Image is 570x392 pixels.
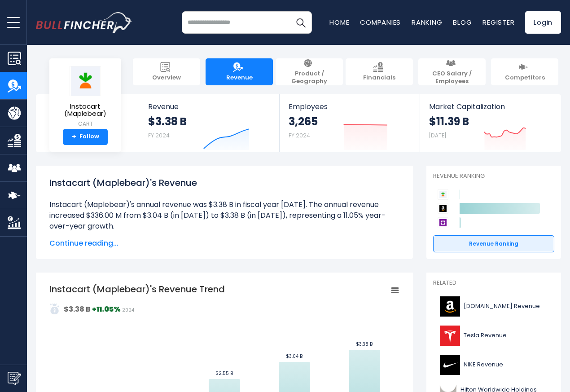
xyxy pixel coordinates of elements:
[289,115,318,128] strong: 3,265
[429,102,551,111] span: Market Capitalization
[289,132,310,139] small: FY 2024
[152,74,181,82] span: Overview
[57,120,114,128] small: CART
[36,12,132,33] img: bullfincher logo
[438,217,448,228] img: Wayfair competitors logo
[438,326,461,346] img: TSLA logo
[433,294,554,319] a: [DOMAIN_NAME] Revenue
[215,370,233,377] text: $2.55 B
[289,102,410,111] span: Employees
[412,18,442,27] a: Ranking
[329,18,349,27] a: Home
[346,58,413,85] a: Financials
[418,58,486,85] a: CEO Salary / Employees
[363,74,395,82] span: Financials
[438,296,461,317] img: AMZN logo
[280,70,338,85] span: Product / Geography
[423,70,481,85] span: CEO Salary / Employees
[63,129,108,145] a: +Follow
[206,58,273,85] a: Revenue
[49,283,225,295] tspan: Instacart (Maplebear)'s Revenue Trend
[433,352,554,377] a: NIKE Revenue
[360,18,401,27] a: Companies
[36,12,132,33] a: Go to homepage
[139,94,280,152] a: Revenue $3.38 B FY 2024
[438,355,461,375] img: NKE logo
[433,235,554,252] a: Revenue Ranking
[491,58,558,85] a: Competitors
[433,172,554,180] p: Revenue Ranking
[148,102,271,111] span: Revenue
[505,74,545,82] span: Competitors
[429,132,446,139] small: [DATE]
[433,279,554,287] p: Related
[525,11,561,34] a: Login
[482,18,514,27] a: Register
[420,94,560,152] a: Market Capitalization $11.39 B [DATE]
[453,18,472,27] a: Blog
[49,238,399,249] span: Continue reading...
[276,58,343,85] a: Product / Geography
[280,94,419,152] a: Employees 3,265 FY 2024
[433,323,554,348] a: Tesla Revenue
[438,203,448,214] img: Amazon.com competitors logo
[148,115,187,128] strong: $3.38 B
[72,133,76,141] strong: +
[438,189,448,200] img: Instacart (Maplebear) competitors logo
[286,353,303,360] text: $3.04 B
[57,103,114,118] span: Instacart (Maplebear)
[429,115,469,128] strong: $11.39 B
[148,132,170,139] small: FY 2024
[49,199,399,232] li: Instacart (Maplebear)'s annual revenue was $3.38 B in fiscal year [DATE]. The annual revenue incr...
[133,58,200,85] a: Overview
[356,341,373,348] text: $3.38 B
[92,304,121,314] strong: +11.05%
[49,304,60,314] img: addasd
[226,74,253,82] span: Revenue
[64,304,91,314] strong: $3.38 B
[49,176,399,189] h1: Instacart (Maplebear)'s Revenue
[122,307,134,313] span: 2024
[289,11,312,34] button: Search
[56,66,114,129] a: Instacart (Maplebear) CART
